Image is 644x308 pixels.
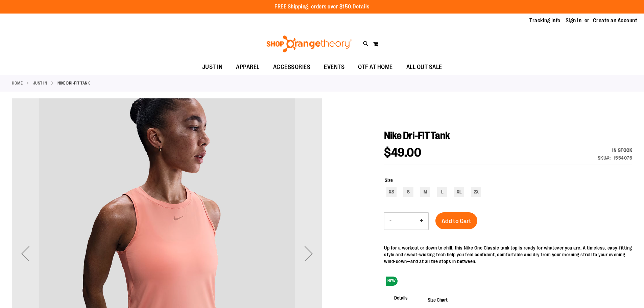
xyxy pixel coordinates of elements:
div: Availability [598,147,633,153]
button: Increase product quantity [415,213,428,230]
div: In stock [598,147,633,153]
span: ALL OUT SALE [406,60,442,75]
p: FREE Shipping, orders over $150. [275,3,369,11]
span: NEW [386,277,398,286]
span: EVENTS [324,60,344,75]
a: Details [353,4,369,10]
span: Nike Dri-FIT Tank [384,130,450,141]
input: Product quantity [397,213,415,229]
div: 1554076 [614,155,633,161]
span: ACCESSORIES [273,60,311,75]
strong: Nike Dri-FIT Tank [57,80,90,86]
div: XL [454,187,464,197]
span: APPAREL [236,60,260,75]
a: Sign In [566,17,582,24]
div: S [403,187,413,197]
span: $49.00 [384,146,421,160]
div: XS [386,187,397,197]
button: Decrease product quantity [384,213,397,230]
img: Shop Orangetheory [265,35,353,52]
span: Add to Cart [442,217,471,225]
span: JUST IN [202,60,223,75]
a: JUST IN [33,80,47,86]
a: Tracking Info [529,17,560,24]
div: M [420,187,430,197]
div: 2X [471,187,481,197]
a: Home [12,80,23,86]
strong: SKU [598,155,611,161]
button: Add to Cart [435,212,477,229]
span: Size [385,177,393,183]
div: L [437,187,447,197]
span: OTF AT HOME [358,60,393,75]
div: Up for a workout or down to chill, this Nike One Classic tank top is ready for whatever you are. ... [384,244,632,265]
a: Create an Account [593,17,638,24]
span: Details [384,289,418,306]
